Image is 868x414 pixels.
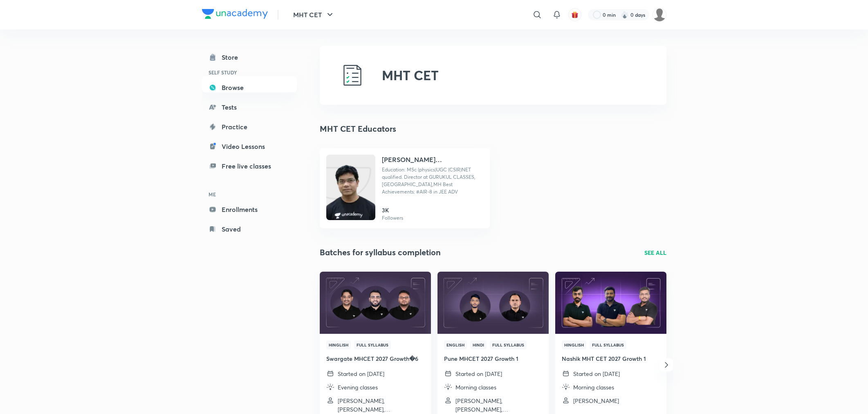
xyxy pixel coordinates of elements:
[202,99,297,115] a: Tests
[590,340,626,349] span: Full Syllabus
[354,340,391,349] span: Full Syllabus
[621,11,629,19] img: streak
[339,62,366,88] img: MHT CET
[222,52,243,62] div: Store
[338,369,384,378] p: Started on [DATE]
[202,9,268,19] img: Company Logo
[455,369,502,378] p: Started on [DATE]
[202,138,297,155] a: Video Lessons
[382,67,439,83] h2: MHT CET
[202,187,297,201] h6: ME
[644,248,666,257] a: SEE ALL
[444,354,542,363] h4: Pune MHCET 2027 Growth 1
[326,163,375,228] img: Unacademy
[202,158,297,174] a: Free live classes
[568,8,581,21] button: avatar
[562,340,586,349] span: Hinglish
[573,383,614,391] p: Morning classes
[202,9,268,21] a: Company Logo
[571,11,579,18] img: avatar
[202,65,297,79] h6: SELF STUDY
[562,354,660,363] h4: Nashik MHT CET 2027 Growth 1
[382,155,483,164] h4: [PERSON_NAME] [PERSON_NAME]
[653,8,666,22] img: Vivek Patil
[338,383,378,391] p: Evening classes
[555,272,666,412] a: ThumbnailHinglishFull SyllabusNashik MHT CET 2027 Growth 1Started on [DATE]Morning classes[PERSON...
[455,396,542,414] p: Kiran Tijore, Abhay Goyal, Deepak Kumar Mishra and 1 more
[573,396,619,405] p: Biswaranjan Panigrahi
[382,206,403,214] h6: 3K
[326,340,351,349] span: Hinglish
[338,396,424,414] p: Pratik Garg, Himanshu Jain, Ajay Kumar Verma and 1 more
[436,271,550,334] img: Thumbnail
[320,246,441,259] h2: Batches for syllabus completion
[288,7,340,23] button: MHT CET
[320,123,396,135] h3: MHT CET Educators
[326,354,424,363] h4: Swargate MHCET 2027 Growth�6
[573,369,620,378] p: Started on [DATE]
[202,201,297,218] a: Enrollments
[382,166,483,196] p: Education: MSc (physics)UGC (CSIR)NET qualified. Director at GURUKUL CLASSES, Aurangabad,MH Best ...
[320,148,490,228] a: Unacademy[PERSON_NAME] [PERSON_NAME]Education: MSc (physics)UGC (CSIR)NET qualified. Director at ...
[455,383,496,391] p: Morning classes
[202,49,297,65] a: Store
[318,271,432,334] img: Thumbnail
[490,340,527,349] span: Full Syllabus
[554,271,667,334] img: Thumbnail
[382,214,403,222] p: Followers
[470,340,487,349] span: Hindi
[202,79,297,96] a: Browse
[444,340,467,349] span: English
[202,221,297,237] a: Saved
[202,119,297,135] a: Practice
